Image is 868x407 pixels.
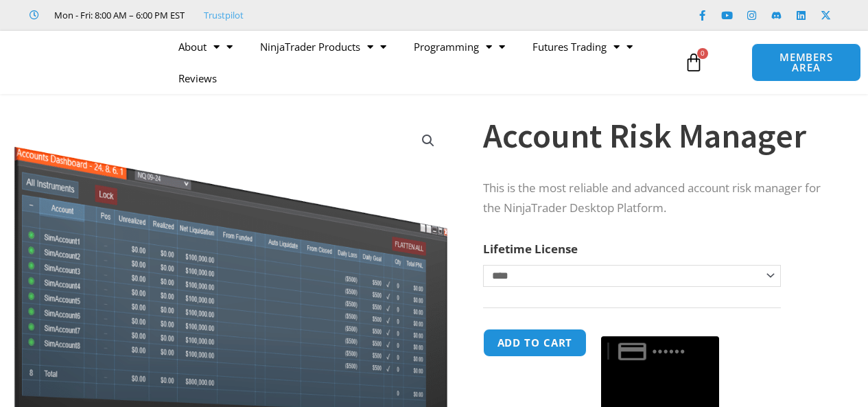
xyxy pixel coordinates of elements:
[204,7,244,23] a: Trustpilot
[246,31,400,62] a: NinjaTrader Products
[13,38,161,87] img: LogoAI | Affordable Indicators – NinjaTrader
[697,48,708,59] span: 0
[416,128,441,153] a: View full-screen image gallery
[766,52,846,73] span: MEMBERS AREA
[483,294,504,303] a: Clear options
[483,329,587,357] button: Add to cart
[165,31,246,62] a: About
[483,241,578,257] label: Lifetime License
[598,327,722,328] iframe: Secure payment input frame
[664,43,724,82] a: 0
[51,7,185,23] span: Mon - Fri: 8:00 AM – 6:00 PM EST
[483,112,834,160] h1: Account Risk Manager
[519,31,646,62] a: Futures Trading
[400,31,519,62] a: Programming
[165,31,677,94] nav: Menu
[165,62,231,94] a: Reviews
[653,344,688,359] text: ••••••
[483,178,834,218] p: This is the most reliable and advanced account risk manager for the NinjaTrader Desktop Platform.
[751,43,860,82] a: MEMBERS AREA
